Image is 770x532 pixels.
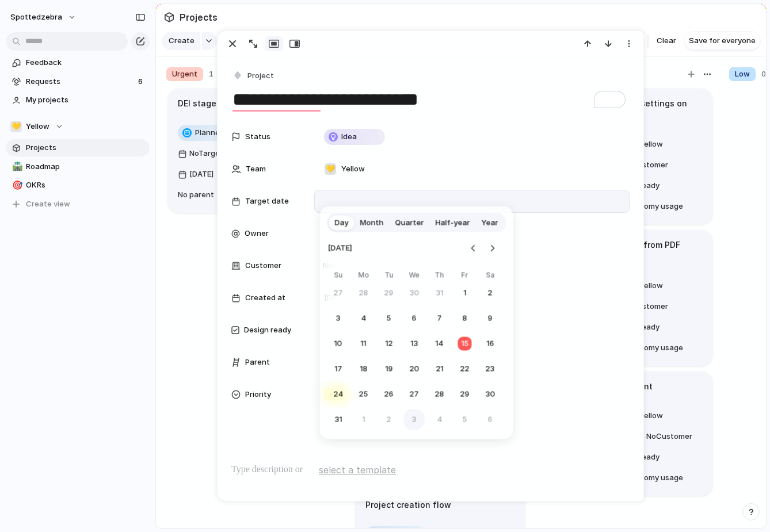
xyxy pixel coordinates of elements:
[328,359,349,380] button: Sunday, August 17th, 2025
[455,283,475,304] button: Friday, August 1st, 2025
[480,359,501,380] button: Saturday, August 23rd, 2025
[455,270,475,283] th: Friday
[455,334,475,354] button: Today, Friday, August 15th, 2025
[328,334,349,354] button: Sunday, August 10th, 2025
[354,213,390,232] button: Month
[429,308,450,329] button: Thursday, August 7th, 2025
[353,359,374,380] button: Monday, August 18th, 2025
[436,217,470,228] span: Half-year
[466,240,482,257] button: Go to the Previous Month
[455,359,475,380] button: Friday, August 22nd, 2025
[328,308,349,329] button: Sunday, August 3rd, 2025
[404,409,425,430] button: Wednesday, September 3rd, 2025
[360,217,384,228] span: Month
[353,334,374,354] button: Monday, August 11th, 2025
[379,308,399,329] button: Tuesday, August 5th, 2025
[429,384,450,405] button: Thursday, August 28th, 2025
[429,409,450,430] button: Thursday, September 4th, 2025
[328,409,349,430] button: Sunday, August 31st, 2025
[328,384,349,405] button: Sunday, August 24th, 2025
[429,283,450,304] button: Thursday, July 31st, 2025
[379,270,399,283] th: Tuesday
[353,283,374,304] button: Monday, July 28th, 2025
[395,217,424,228] span: Quarter
[353,270,374,283] th: Monday
[429,270,450,283] th: Thursday
[379,283,399,304] button: Tuesday, July 29th, 2025
[379,384,399,405] button: Tuesday, August 26th, 2025
[328,270,501,430] table: August 2025
[480,334,501,354] button: Saturday, August 16th, 2025
[404,384,425,405] button: Wednesday, August 27th, 2025
[353,409,374,430] button: Monday, September 1st, 2025
[379,409,399,430] button: Tuesday, September 2nd, 2025
[480,384,501,405] button: Saturday, August 30th, 2025
[404,334,425,354] button: Wednesday, August 13th, 2025
[390,213,430,232] button: Quarter
[328,283,349,304] button: Sunday, July 27th, 2025
[480,308,501,329] button: Saturday, August 9th, 2025
[485,240,501,257] button: Go to the Next Month
[335,217,349,228] span: Day
[379,334,399,354] button: Tuesday, August 12th, 2025
[480,283,501,304] button: Saturday, August 2nd, 2025
[404,283,425,304] button: Wednesday, July 30th, 2025
[329,213,354,232] button: Day
[379,359,399,380] button: Tuesday, August 19th, 2025
[328,236,352,261] span: [DATE]
[404,270,425,283] th: Wednesday
[455,384,475,405] button: Friday, August 29th, 2025
[430,213,476,232] button: Half-year
[480,409,501,430] button: Saturday, September 6th, 2025
[404,359,425,380] button: Wednesday, August 20th, 2025
[455,409,475,430] button: Friday, September 5th, 2025
[429,334,450,354] button: Thursday, August 14th, 2025
[482,217,498,228] span: Year
[353,308,374,329] button: Monday, August 4th, 2025
[480,270,501,283] th: Saturday
[429,359,450,380] button: Thursday, August 21st, 2025
[404,308,425,329] button: Wednesday, August 6th, 2025
[455,308,475,329] button: Friday, August 8th, 2025
[476,213,504,232] button: Year
[353,384,374,405] button: Monday, August 25th, 2025
[328,270,349,283] th: Sunday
